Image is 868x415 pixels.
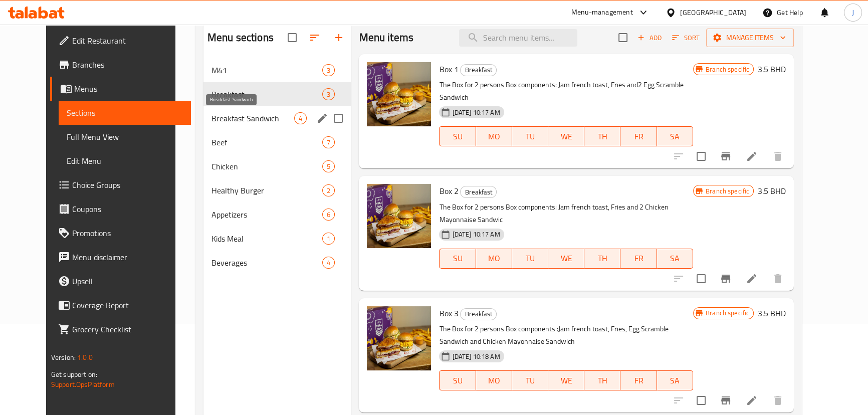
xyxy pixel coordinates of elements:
[323,186,334,195] span: 2
[691,268,712,289] span: Select to update
[211,233,322,245] div: Kids Meal
[476,370,512,390] button: MO
[359,30,413,45] h2: Menu items
[702,65,753,74] span: Branch specific
[516,373,544,388] span: TU
[758,62,786,76] h6: 3.5 BHD
[624,373,653,388] span: FR
[327,26,351,50] button: Add section
[448,230,504,239] span: [DATE] 10:17 AM
[72,35,183,47] span: Edit Restaurant
[439,79,693,104] p: The Box for 2 persons Box components: Jam french toast, Fries and2 Egg Scramble Sandwich
[706,29,794,47] button: Manage items
[584,370,620,390] button: TH
[461,186,496,198] span: Breakfast
[480,373,508,388] span: MO
[633,30,666,46] span: Add item
[295,114,306,123] span: 4
[461,64,496,76] span: Breakfast
[315,111,330,126] button: edit
[323,138,334,147] span: 7
[51,378,115,391] a: Support.OpsPlatform
[672,32,700,44] span: Sort
[211,257,322,269] span: Beverages
[322,184,335,196] div: items
[588,373,616,388] span: TH
[439,306,458,321] span: Box 3
[303,26,327,50] span: Sort sections
[666,30,706,46] span: Sort items
[552,373,580,388] span: WE
[612,27,633,48] span: Select section
[59,101,191,125] a: Sections
[50,221,191,245] a: Promotions
[439,201,693,226] p: The Box for 2 persons Box components: Jam french toast, Fries and 2 Chicken Mayonnaise Sandwic
[50,53,191,77] a: Branches
[691,390,712,411] span: Select to update
[322,136,335,148] div: items
[203,178,351,202] div: Healthy Burger2
[548,370,584,390] button: WE
[766,144,790,168] button: delete
[282,27,303,48] span: Select all sections
[624,129,653,144] span: FR
[461,308,496,320] span: Breakfast
[460,308,497,320] div: Breakfast
[552,251,580,266] span: WE
[50,293,191,317] a: Coverage Report
[322,257,335,269] div: items
[680,7,746,18] div: [GEOGRAPHIC_DATA]
[766,267,790,291] button: delete
[460,186,497,198] div: Breakfast
[367,62,431,126] img: Box 1
[203,54,351,279] nav: Menu sections
[211,209,322,221] div: Appetizers
[72,251,183,263] span: Menu disclaimer
[323,90,334,99] span: 3
[657,370,693,390] button: SA
[439,370,476,390] button: SU
[657,249,693,269] button: SA
[714,267,738,291] button: Branch-specific-item
[203,130,351,154] div: Beef7
[758,184,786,198] h6: 3.5 BHD
[211,184,322,196] span: Healthy Burger
[51,368,97,381] span: Get support on:
[512,126,548,146] button: TU
[211,160,322,172] div: Chicken
[367,184,431,248] img: Box 2
[691,146,712,167] span: Select to update
[636,32,663,44] span: Add
[512,249,548,269] button: TU
[746,394,758,406] a: Edit menu item
[203,106,351,130] div: Breakfast Sandwich4edit
[758,306,786,320] h6: 3.5 BHD
[852,7,854,18] span: J
[620,370,657,390] button: FR
[480,251,508,266] span: MO
[714,32,786,44] span: Manage items
[460,64,497,76] div: Breakfast
[323,66,334,75] span: 3
[439,62,458,77] span: Box 1
[72,323,183,335] span: Grocery Checklist
[67,155,183,167] span: Edit Menu
[670,30,702,46] button: Sort
[50,173,191,197] a: Choice Groups
[74,83,183,95] span: Menus
[714,144,738,168] button: Branch-specific-item
[322,209,335,221] div: items
[211,88,322,100] div: Breakfast
[548,126,584,146] button: WE
[444,129,472,144] span: SU
[50,269,191,293] a: Upsell
[72,275,183,287] span: Upsell
[657,126,693,146] button: SA
[294,112,307,124] div: items
[661,373,689,388] span: SA
[584,126,620,146] button: TH
[367,306,431,370] img: Box 3
[59,149,191,173] a: Edit Menu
